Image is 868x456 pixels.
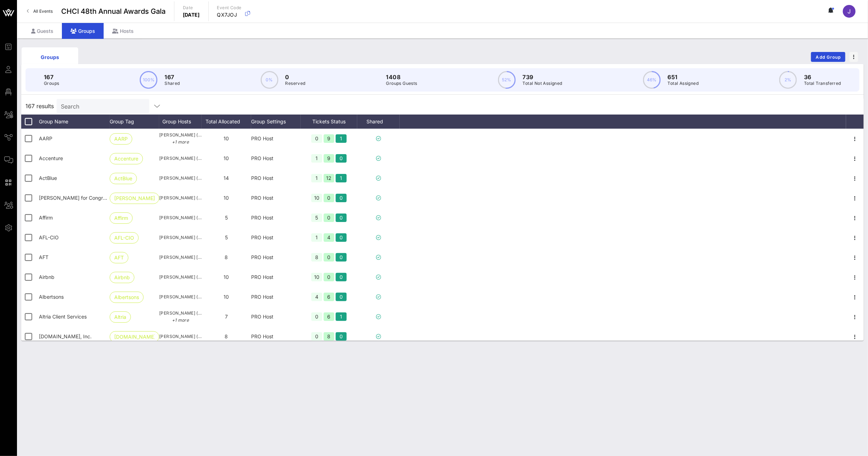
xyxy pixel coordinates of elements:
[39,234,59,240] span: AFL-CIO
[39,294,64,300] span: Albertsons
[336,154,347,163] div: 0
[159,175,202,182] span: [PERSON_NAME] ([EMAIL_ADDRESS][DOMAIN_NAME])
[202,115,251,129] div: Total Allocated
[62,23,104,39] div: Groups
[114,272,130,283] span: Airbnb
[114,252,124,263] span: AFT
[251,208,301,228] div: PRO Host
[224,175,229,181] span: 14
[311,174,322,182] div: 1
[251,307,301,327] div: PRO Host
[225,254,228,260] span: 8
[39,254,48,260] span: AFT
[251,148,301,168] div: PRO Host
[39,195,111,201] span: Adriano Espaillat for Congress
[159,254,202,261] span: [PERSON_NAME] [PERSON_NAME] ([EMAIL_ADDRESS][DOMAIN_NAME])
[324,154,335,163] div: 9
[251,129,301,148] div: PRO Host
[251,267,301,287] div: PRO Host
[183,11,200,18] p: [DATE]
[324,134,335,143] div: 9
[311,273,322,281] div: 10
[159,310,202,324] span: [PERSON_NAME] ([PERSON_NAME][EMAIL_ADDRESS][PERSON_NAME][DOMAIN_NAME])
[251,115,301,129] div: Group Settings
[159,131,202,146] span: [PERSON_NAME] ([EMAIL_ADDRESS][DOMAIN_NAME])
[39,215,53,221] span: Affirm
[39,155,63,161] span: Accenture
[336,332,347,341] div: 0
[285,80,306,87] p: Reserved
[114,193,155,204] span: [PERSON_NAME]…
[324,194,335,202] div: 0
[39,333,92,339] span: Amazon.com, Inc.
[159,274,202,281] span: [PERSON_NAME] ([EMAIL_ADDRESS][PERSON_NAME][DOMAIN_NAME])
[33,8,53,14] span: All Events
[225,215,228,221] span: 5
[311,194,322,202] div: 10
[804,80,841,87] p: Total Transferred
[159,194,202,201] span: [PERSON_NAME] ([PERSON_NAME][EMAIL_ADDRESS][DOMAIN_NAME])
[668,80,699,87] p: Total Assigned
[110,115,159,129] div: Group Tag
[225,333,228,339] span: 8
[251,228,301,247] div: PRO Host
[114,134,128,144] span: AARP
[224,294,229,300] span: 10
[301,115,357,129] div: Tickets Status
[848,8,851,15] span: J
[324,233,335,242] div: 4
[44,73,59,81] p: 167
[159,214,202,221] span: [PERSON_NAME] ([PERSON_NAME][EMAIL_ADDRESS][PERSON_NAME][DOMAIN_NAME])
[251,168,301,188] div: PRO Host
[159,139,202,146] p: +1 more
[217,11,242,18] p: QX7JOJ
[114,292,139,303] span: Albertsons
[159,293,202,300] span: [PERSON_NAME] ([EMAIL_ADDRESS][PERSON_NAME][DOMAIN_NAME])
[225,314,228,320] span: 7
[523,73,562,81] p: 739
[251,327,301,346] div: PRO Host
[44,80,59,87] p: Groups
[159,234,202,241] span: [PERSON_NAME] ([EMAIL_ADDRESS][DOMAIN_NAME])
[336,194,347,202] div: 0
[224,195,229,201] span: 10
[324,174,335,182] div: 12
[336,174,347,182] div: 1
[39,135,52,141] span: AARP
[183,4,200,11] p: Date
[311,214,322,222] div: 5
[311,293,322,301] div: 4
[336,233,347,242] div: 0
[386,73,417,81] p: 1408
[311,233,322,242] div: 1
[311,332,322,341] div: 0
[251,287,301,307] div: PRO Host
[39,175,57,181] span: ActBlue
[336,312,347,321] div: 1
[114,153,138,164] span: Accenture
[386,80,417,87] p: Groups Guests
[61,6,166,17] span: CHCI 48th Annual Awards Gala
[324,253,335,262] div: 0
[164,73,180,81] p: 167
[324,312,335,321] div: 6
[23,6,57,17] a: All Events
[39,314,87,320] span: Altria Client Services
[816,54,841,60] span: Add Group
[336,273,347,281] div: 0
[311,154,322,163] div: 1
[39,115,110,129] div: Group Name
[811,52,845,62] button: Add Group
[336,134,347,143] div: 1
[668,73,699,81] p: 651
[114,173,132,184] span: ActBlue
[114,332,155,342] span: [DOMAIN_NAME], Inc.
[357,115,400,129] div: Shared
[224,274,229,280] span: 10
[324,332,335,341] div: 8
[324,293,335,301] div: 6
[23,23,62,39] div: Guests
[324,273,335,281] div: 0
[114,312,126,322] span: Altria
[159,115,202,129] div: Group Hosts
